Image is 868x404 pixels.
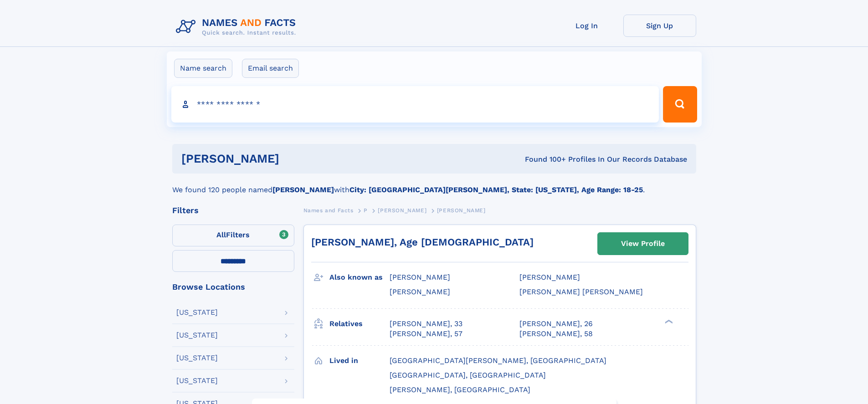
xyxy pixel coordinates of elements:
[172,225,294,246] label: Filters
[390,287,450,296] span: [PERSON_NAME]
[349,185,643,194] b: City: [GEOGRAPHIC_DATA][PERSON_NAME], State: [US_STATE], Age Range: 18-25
[390,371,546,379] span: [GEOGRAPHIC_DATA], [GEOGRAPHIC_DATA]
[176,354,218,362] div: [US_STATE]
[181,153,402,164] h1: [PERSON_NAME]
[174,59,232,78] label: Name search
[364,207,368,214] span: P
[437,207,486,214] span: [PERSON_NAME]
[390,385,530,394] span: [PERSON_NAME], [GEOGRAPHIC_DATA]
[176,377,218,384] div: [US_STATE]
[519,319,593,329] a: [PERSON_NAME], 26
[172,174,696,195] div: We found 120 people named with .
[171,86,659,123] input: search input
[378,205,426,216] a: [PERSON_NAME]
[329,353,390,368] h3: Lived in
[172,15,303,39] img: Logo Names and Facts
[550,15,623,37] a: Log In
[390,319,462,329] a: [PERSON_NAME], 33
[663,86,697,123] button: Search Button
[402,154,687,164] div: Found 100+ Profiles In Our Records Database
[172,283,294,291] div: Browse Locations
[311,236,534,248] a: [PERSON_NAME], Age [DEMOGRAPHIC_DATA]
[390,356,606,365] span: [GEOGRAPHIC_DATA][PERSON_NAME], [GEOGRAPHIC_DATA]
[519,287,643,296] span: [PERSON_NAME] [PERSON_NAME]
[390,273,450,281] span: [PERSON_NAME]
[216,230,226,239] span: All
[378,207,426,214] span: [PERSON_NAME]
[390,329,462,339] a: [PERSON_NAME], 57
[623,15,696,37] a: Sign Up
[519,329,593,339] a: [PERSON_NAME], 58
[329,270,390,285] h3: Also known as
[598,233,688,255] a: View Profile
[329,316,390,332] h3: Relatives
[621,233,665,254] div: View Profile
[176,309,218,316] div: [US_STATE]
[176,332,218,339] div: [US_STATE]
[303,205,354,216] a: Names and Facts
[519,273,580,281] span: [PERSON_NAME]
[172,206,294,215] div: Filters
[364,205,368,216] a: P
[663,318,673,324] div: ❯
[272,185,334,194] b: [PERSON_NAME]
[242,59,299,78] label: Email search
